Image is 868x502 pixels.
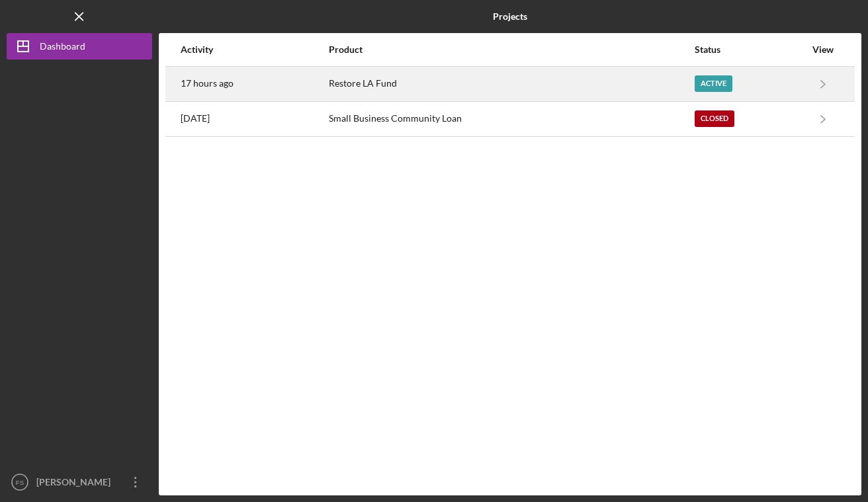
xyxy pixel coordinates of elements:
[16,479,24,486] text: FS
[695,44,805,55] div: Status
[33,469,119,499] div: [PERSON_NAME]
[695,110,734,127] div: Closed
[329,44,693,55] div: Product
[806,44,840,55] div: View
[181,78,234,89] time: 2025-10-13 19:15
[7,33,152,60] button: Dashboard
[493,11,527,22] b: Projects
[7,469,152,495] button: FS[PERSON_NAME]
[329,67,693,101] div: Restore LA Fund
[181,44,327,55] div: Activity
[329,103,693,136] div: Small Business Community Loan
[40,33,85,63] div: Dashboard
[695,75,732,92] div: Active
[181,113,210,124] time: 2025-07-01 14:56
